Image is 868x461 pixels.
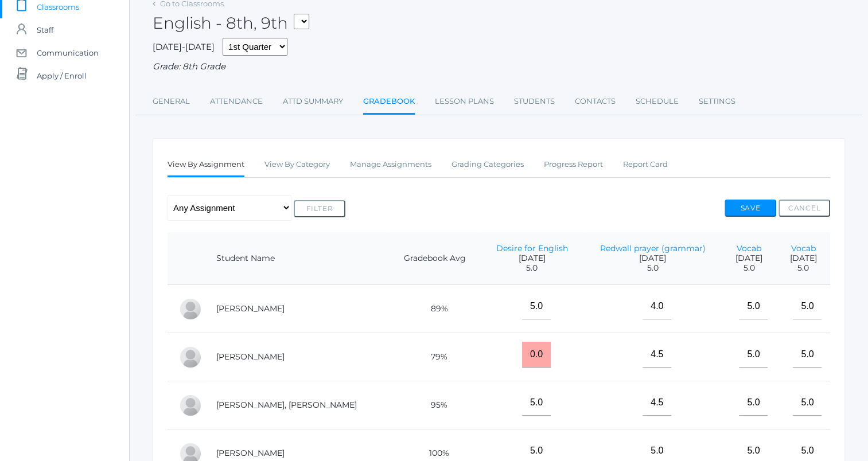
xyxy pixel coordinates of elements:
a: Report Card [623,153,668,176]
a: Students [514,90,555,113]
a: Vocab [791,243,815,253]
a: [PERSON_NAME] [216,303,285,314]
a: Grading Categories [451,153,524,176]
span: [DATE] [734,253,765,263]
span: 5.0 [492,263,571,273]
td: 89% [389,285,481,333]
button: Save [725,200,776,217]
button: Cancel [779,200,830,217]
button: Filter [294,200,345,217]
span: [DATE]-[DATE] [153,41,215,52]
a: Progress Report [544,153,603,176]
a: Manage Assignments [350,153,431,176]
th: Student Name [205,232,389,285]
h2: English - 8th, 9th [153,14,309,32]
a: Settings [699,90,735,113]
span: 5.0 [595,263,711,273]
a: Contacts [575,90,616,113]
a: Attendance [210,90,263,113]
span: 5.0 [788,263,819,273]
a: [PERSON_NAME] [216,448,285,458]
td: 79% [389,333,481,381]
span: [DATE] [595,253,711,263]
span: [DATE] [492,253,571,263]
div: Eva Carr [179,346,202,369]
div: Grade: 8th Grade [153,60,845,73]
span: [DATE] [788,253,819,263]
th: Gradebook Avg [389,232,481,285]
a: View By Assignment [168,153,244,178]
a: [PERSON_NAME] [216,351,285,362]
span: 5.0 [734,263,765,273]
a: Vocab [737,243,761,253]
a: Desire for English [496,243,568,253]
a: Schedule [636,90,679,113]
a: Lesson Plans [435,90,494,113]
a: Gradebook [363,90,415,115]
span: Staff [37,18,53,41]
a: Redwall prayer (grammar) [600,243,706,253]
a: [PERSON_NAME], [PERSON_NAME] [216,400,357,410]
span: Communication [37,41,99,64]
td: 95% [389,381,481,429]
div: Pierce Brozek [179,298,202,321]
span: Apply / Enroll [37,64,87,87]
div: Presley Davenport [179,394,202,417]
a: General [153,90,190,113]
a: View By Category [264,153,330,176]
a: Attd Summary [283,90,343,113]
